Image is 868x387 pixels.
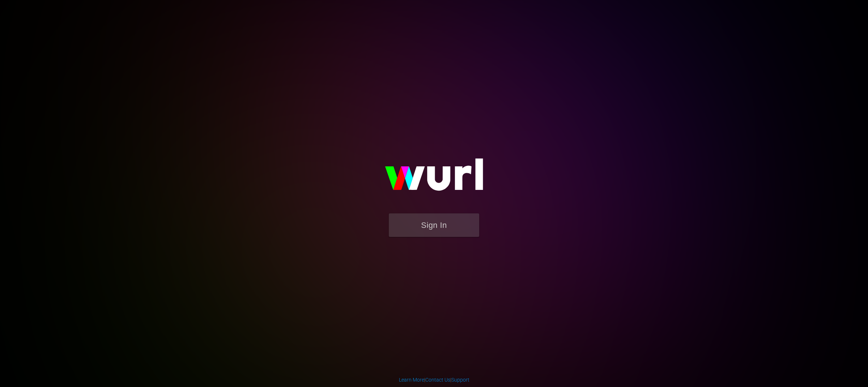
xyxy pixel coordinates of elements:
[399,377,424,383] a: Learn More
[399,376,469,383] div: | |
[389,213,479,237] button: Sign In
[425,377,450,383] a: Contact Us
[362,143,506,213] img: wurl-logo-on-black-223613ac3d8ba8fe6dc639794a292ebdb59501304c7dfd60c99c58986ef67473.svg
[451,377,469,383] a: Support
